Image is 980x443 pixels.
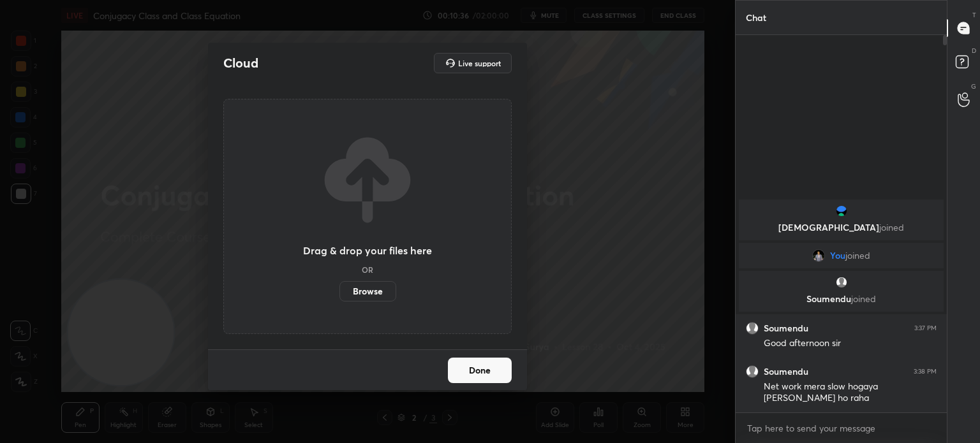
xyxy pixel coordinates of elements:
img: default.png [746,365,759,378]
h5: Live support [458,59,501,67]
p: G [971,82,976,91]
div: Good afternoon sir [764,337,937,350]
div: 3:37 PM [914,324,937,332]
h2: Cloud [223,55,258,71]
div: grid [736,197,947,412]
div: Net work mera slow hogaya [PERSON_NAME] ho raha [764,381,937,405]
p: [DEMOGRAPHIC_DATA] [746,222,936,233]
p: D [972,46,976,55]
p: Soumendu [746,294,936,304]
span: joined [851,293,876,305]
h5: OR [362,266,373,273]
p: Chat [736,1,776,34]
span: joined [845,251,870,261]
img: 9689d3ed888646769c7969bc1f381e91.jpg [812,249,825,262]
span: You [830,251,845,261]
div: 3:38 PM [914,368,937,375]
img: default.png [835,276,848,289]
button: Done [448,358,512,383]
img: default.png [746,322,759,335]
h6: Soumendu [764,323,808,334]
span: joined [879,221,904,233]
p: T [972,10,976,20]
h3: Drag & drop your files here [303,245,432,256]
h6: Soumendu [764,366,808,377]
img: b3f83ca7208d475896f91094e460af00.jpg [835,205,848,217]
